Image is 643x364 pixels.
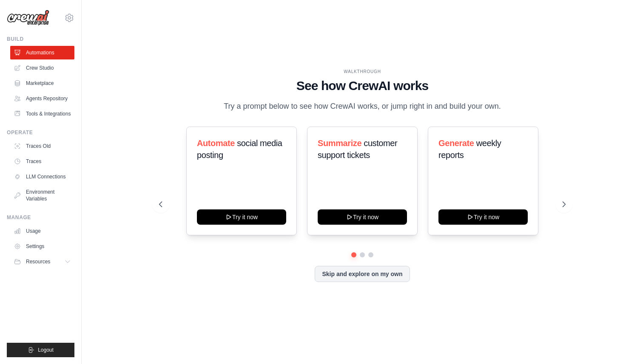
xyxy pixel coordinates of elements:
div: Operate [7,129,74,136]
span: Resources [26,258,50,265]
div: Manage [7,214,74,221]
p: Try a prompt below to see how CrewAI works, or jump right in and build your own. [219,100,505,113]
span: customer support tickets [318,138,397,160]
div: WALKTHROUGH [159,68,566,75]
a: Crew Studio [10,61,74,75]
a: Settings [10,240,74,253]
button: Try it now [318,209,407,225]
span: social media posting [197,138,282,160]
span: Summarize [318,138,361,148]
button: Try it now [197,209,286,225]
button: Try it now [438,209,528,225]
h1: See how CrewAI works [159,78,566,93]
button: Skip and explore on my own [315,266,410,282]
span: Automate [197,138,235,148]
span: Logout [38,347,54,353]
a: Usage [10,224,74,238]
span: weekly reports [438,138,501,160]
a: Environment Variables [10,185,74,206]
a: Marketplace [10,76,74,90]
a: Traces [10,155,74,168]
a: Traces Old [10,139,74,153]
button: Logout [7,343,74,357]
button: Resources [10,255,74,268]
a: Tools & Integrations [10,107,74,121]
a: Agents Repository [10,92,74,105]
div: Build [7,36,74,42]
a: Automations [10,46,74,59]
a: LLM Connections [10,170,74,183]
img: Logo [7,10,49,26]
span: Generate [438,138,474,148]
